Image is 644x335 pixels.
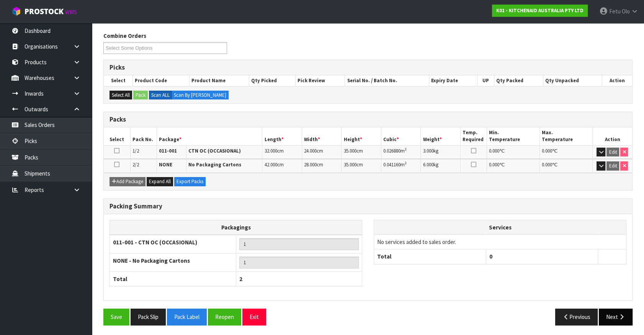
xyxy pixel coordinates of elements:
[172,91,229,100] label: Scan By [PERSON_NAME]
[133,91,148,100] button: Pack
[302,145,342,159] td: cm
[239,275,242,283] span: 2
[539,159,592,172] td: ℃
[606,161,619,171] button: Edit
[264,148,277,154] span: 32.000
[304,148,317,154] span: 24.000
[147,177,173,186] button: Expand All
[342,145,381,159] td: cm
[133,75,190,86] th: Product Code
[487,159,539,172] td: ℃
[110,177,145,186] button: Add Package
[110,91,132,100] button: Select All
[11,7,21,16] img: cube-alt.png
[423,148,433,154] span: 3.000
[174,177,206,186] button: Export Packs
[131,309,166,325] button: Pack Slip
[103,26,633,331] span: Pack
[405,161,407,166] sup: 3
[242,309,266,325] button: Exit
[103,32,146,40] label: Combine Orders
[460,127,487,145] th: Temp. Required
[381,145,421,159] td: m
[543,75,602,86] th: Qty Unpacked
[421,127,461,145] th: Weight
[381,159,421,172] td: m
[383,161,400,168] span: 0.041160
[103,309,129,325] button: Save
[264,161,277,168] span: 42.000
[487,145,539,159] td: ℃
[343,161,356,168] span: 35.000
[132,148,139,154] span: 1/2
[188,161,241,168] strong: No Packaging Cartons
[149,178,171,185] span: Expand All
[110,220,362,235] th: Packagings
[157,127,262,145] th: Package
[599,309,633,325] button: Next
[592,127,632,145] th: Action
[189,75,249,86] th: Product Name
[542,161,552,168] span: 0.000
[405,147,407,152] sup: 3
[555,309,598,325] button: Previous
[159,148,177,154] strong: 011-001
[539,145,592,159] td: ℃
[110,116,626,123] h3: Packs
[421,145,461,159] td: kg
[421,159,461,172] td: kg
[383,148,400,154] span: 0.026880
[249,75,295,86] th: Qty Picked
[113,239,197,246] strong: 011-001 - CTN OC (OCCASIONAL)
[342,159,381,172] td: cm
[262,145,302,159] td: cm
[104,75,133,86] th: Select
[159,161,172,168] strong: NONE
[345,75,429,86] th: Serial No. / Batch No.
[304,161,317,168] span: 28.000
[477,75,494,86] th: UP
[489,253,492,260] span: 0
[487,127,539,145] th: Min. Temperature
[65,8,77,16] small: WMS
[343,148,356,154] span: 35.000
[113,257,190,264] strong: NONE - No Packaging Cartons
[374,249,486,264] th: Total
[494,75,543,86] th: Qty Packed
[110,64,626,71] h3: Picks
[374,234,626,249] td: No services added to sales order.
[609,8,621,15] span: Fetu
[167,309,207,325] button: Pack Label
[110,203,626,210] h3: Packing Summary
[25,7,64,16] span: ProStock
[539,127,592,145] th: Max. Temperature
[342,127,381,145] th: Height
[302,159,342,172] td: cm
[381,127,421,145] th: Cubic
[602,75,632,86] th: Action
[423,161,433,168] span: 6.000
[262,127,302,145] th: Length
[208,309,241,325] button: Reopen
[489,148,499,154] span: 0.000
[104,127,130,145] th: Select
[606,148,619,157] button: Edit
[132,161,139,168] span: 2/2
[622,8,630,15] span: Olo
[374,220,626,235] th: Services
[262,159,302,172] td: cm
[302,127,342,145] th: Width
[492,5,588,17] a: K01 - KITCHENAID AUSTRALIA PTY LTD
[110,272,236,286] th: Total
[130,127,157,145] th: Pack No.
[496,7,584,14] strong: K01 - KITCHENAID AUSTRALIA PTY LTD
[542,148,552,154] span: 0.000
[489,161,499,168] span: 0.000
[188,148,241,154] strong: CTN OC (OCCASIONAL)
[429,75,477,86] th: Expiry Date
[296,75,345,86] th: Pick Review
[149,91,172,100] label: Scan ALL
